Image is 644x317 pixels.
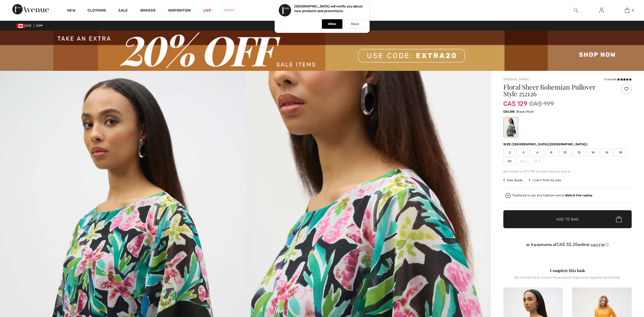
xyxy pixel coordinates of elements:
div: Black/Multi [504,118,517,137]
span: CA$ 129 [503,95,527,107]
p: Allow [328,22,336,26]
span: EN [36,24,43,27]
span: Size Guide [503,178,523,182]
a: Live [203,8,211,13]
div: Our model is 5'9"/175 cm and wears a size 6. [503,169,632,174]
img: My Info [599,7,604,13]
a: Sign In [595,7,608,14]
span: 18 [614,149,627,156]
span: Color: [503,110,515,113]
span: 20 [503,157,516,165]
strong: Watch the replay [565,194,593,197]
img: search the website [574,7,578,13]
a: New [67,8,75,14]
img: Bag.svg [616,216,622,223]
a: Brands [140,8,156,14]
div: Our stylists have chosen these pieces that come together beautifully. [503,276,632,283]
p: Close [351,22,359,26]
span: Black/Multi [516,110,534,113]
div: Complete this look [503,267,632,274]
span: 24 [531,157,544,165]
img: ring-m.svg [539,160,541,162]
span: 22 [517,157,530,165]
span: Add to Bag [556,216,579,222]
a: 0 [614,7,640,13]
img: Canadian Dollar [16,24,25,28]
a: Sale [118,8,128,14]
span: CA$ 32.25 [557,242,578,247]
a: [PERSON_NAME] [503,78,529,81]
div: 1 review [604,77,632,82]
img: ring-m.svg [525,160,527,162]
img: 1ère Avenue [12,4,49,14]
div: Featured in our live fashion event. [513,194,592,197]
h1: Floral Sheer Bohemian Pullover Style 252126 [503,84,610,97]
span: 12 [573,149,585,156]
span: CAD [16,24,33,27]
div: or 4 payments ofCA$ 32.25withSezzle Click to learn more about Sezzle [503,242,632,249]
span: 2 [503,149,516,156]
span: 14 [587,149,599,156]
span: 10 [559,149,572,156]
span: CA$ 199 [529,99,554,108]
img: My Bag [625,7,629,13]
img: Sezzle [586,243,604,247]
div: I can't find my size [529,178,561,182]
div: or 4 payments of with [503,242,632,247]
span: 8 [545,149,558,156]
span: 0 [632,8,634,13]
a: Prom [224,8,234,13]
a: Clothing [88,8,106,14]
span: 6 [531,149,544,156]
span: Inspiration [168,8,191,14]
img: Watch the replay [505,193,511,198]
div: Size ([GEOGRAPHIC_DATA]/[GEOGRAPHIC_DATA]): [503,142,589,147]
button: Add to Bag [503,210,632,228]
span: 4 [517,149,530,156]
span: 16 [600,149,613,156]
p: [GEOGRAPHIC_DATA] will notify you about new products and promotions. [294,4,363,13]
